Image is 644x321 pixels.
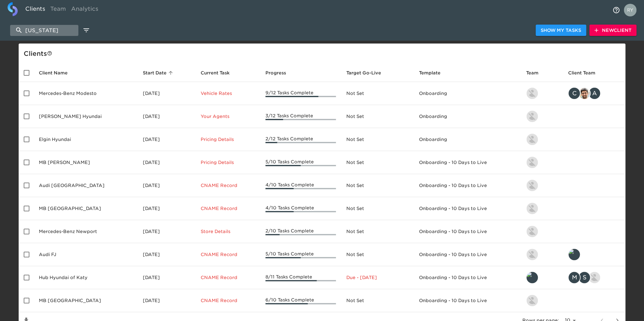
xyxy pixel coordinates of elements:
p: CNAME Record [201,297,256,304]
div: kevin.lo@roadster.com [526,294,558,307]
td: Not Set [341,243,414,266]
div: kevin.lo@roadster.com [526,133,558,146]
span: Client Name [39,69,76,77]
td: Not Set [341,82,414,105]
p: Pricing Details [201,136,256,143]
td: [DATE] [138,289,195,312]
button: Show My Tasks [536,25,586,36]
td: Onboarding - 10 Days to Live [414,220,521,243]
img: kevin.lo@roadster.com [526,134,538,145]
td: 2/10 Tasks Complete [260,220,341,243]
div: M [568,271,580,284]
td: 5/10 Tasks Complete [260,151,341,174]
div: leland@roadster.com [568,248,620,261]
div: C [568,87,580,100]
td: Onboarding - 10 Days to Live [414,289,521,312]
div: Client s [24,49,623,59]
p: Due - [DATE] [346,274,409,281]
img: kevin.lo@roadster.com [526,180,538,191]
svg: This is a list of all of your clients and clients shared with you [47,51,52,56]
span: This is the next Task in this Hub that should be completed [201,69,230,77]
p: Pricing Details [201,159,256,166]
td: Mercedes-Benz Modesto [34,82,138,105]
td: Not Set [341,174,414,197]
button: edit [81,25,92,36]
td: Onboarding - 10 Days to Live [414,174,521,197]
div: leland@roadster.com [526,271,558,284]
img: leland@roadster.com [526,272,538,283]
td: Mercedes-Benz Newport [34,220,138,243]
td: 9/12 Tasks Complete [260,82,341,105]
div: A [588,87,601,100]
p: CNAME Record [201,251,256,258]
td: 6/10 Tasks Complete [260,289,341,312]
button: NewClient [589,25,636,36]
img: leland@roadster.com [568,249,580,260]
span: Current Task [201,69,238,77]
td: [PERSON_NAME] Hyundai [34,105,138,128]
button: notifications [609,3,624,18]
a: Team [48,2,69,18]
p: Your Agents [201,113,256,120]
span: New Client [594,26,631,34]
td: [DATE] [138,266,195,289]
img: nikko.foster@roadster.com [589,272,600,283]
div: kevin.lo@roadster.com [526,179,558,192]
td: 5/10 Tasks Complete [260,243,341,266]
span: Show My Tasks [541,26,581,34]
td: Onboarding - 10 Days to Live [414,197,521,220]
td: Not Set [341,128,414,151]
div: kevin.lo@roadster.com [526,87,558,100]
td: [DATE] [138,174,195,197]
td: Onboarding [414,82,521,105]
td: [DATE] [138,82,195,105]
img: kevin.lo@roadster.com [526,203,538,214]
td: Not Set [341,105,414,128]
p: CNAME Record [201,274,256,281]
div: kevin.lo@roadster.com [526,225,558,238]
td: Audi [GEOGRAPHIC_DATA] [34,174,138,197]
td: Not Set [341,197,414,220]
td: Not Set [341,220,414,243]
img: sandeep@simplemnt.com [579,88,590,99]
td: [DATE] [138,197,195,220]
td: 8/11 Tasks Complete [260,266,341,289]
td: Not Set [341,151,414,174]
img: kevin.lo@roadster.com [526,111,538,122]
span: Calculated based on the start date and the duration of all Tasks contained in this Hub. [346,69,381,77]
td: 2/12 Tasks Complete [260,128,341,151]
td: 4/10 Tasks Complete [260,174,341,197]
img: logo [8,2,18,16]
td: MB [PERSON_NAME] [34,151,138,174]
div: michael.beck@roadster.com, smartinez@hubhouston.com, nikko.foster@roadster.com [568,271,620,284]
td: 3/12 Tasks Complete [260,105,341,128]
div: kevin.lo@roadster.com [526,110,558,123]
td: Onboarding [414,128,521,151]
td: [DATE] [138,243,195,266]
td: [DATE] [138,220,195,243]
img: kevin.lo@roadster.com [526,226,538,237]
span: Target Go-Live [346,69,389,77]
a: Analytics [69,2,101,18]
td: Onboarding - 10 Days to Live [414,266,521,289]
div: kevin.lo@roadster.com [526,156,558,169]
input: search [10,25,78,36]
span: Team [526,69,546,77]
td: [DATE] [138,151,195,174]
a: Clients [23,2,48,18]
p: Vehicle Rates [201,90,256,96]
div: kevin.lo@roadster.com [526,248,558,261]
p: CNAME Record [201,205,256,212]
img: kevin.lo@roadster.com [526,249,538,260]
td: MB [GEOGRAPHIC_DATA] [34,197,138,220]
td: [DATE] [138,128,195,151]
img: kevin.lo@roadster.com [526,157,538,168]
span: Progress [265,69,294,77]
p: Store Details [201,228,256,235]
span: Start Date [143,69,175,77]
td: Elgin Hyundai [34,128,138,151]
td: Onboarding - 10 Days to Live [414,243,521,266]
img: kevin.lo@roadster.com [526,295,538,306]
div: S [578,271,591,284]
td: Onboarding - 10 Days to Live [414,151,521,174]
